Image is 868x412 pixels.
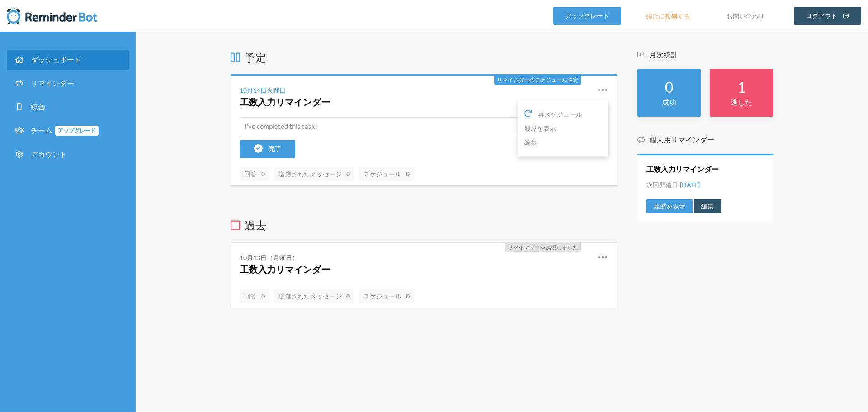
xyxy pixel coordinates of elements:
font: スケジュール [363,292,401,300]
font: 過去 [245,218,266,232]
input: I've completed this task! [240,117,608,135]
font: 月次統計 [649,50,678,59]
font: 送信されたメッセージ [278,292,342,300]
a: 工数入力リマインダー [240,264,330,275]
a: 再スケジュール [524,107,601,121]
font: 0 [346,292,350,300]
a: スケジュール0 [359,289,414,303]
font: 送信されたメッセージ [278,170,342,178]
font: 編集 [701,203,714,210]
font: 成功 [662,98,676,106]
font: ダッシュボード [31,55,81,64]
font: 工数入力リマインダー [646,165,719,173]
font: 1 [737,78,746,96]
font: お問い合わせ [726,12,764,20]
font: 回答 [244,292,257,300]
font: 次回開催日: [646,181,680,189]
a: お問い合わせ [715,7,776,25]
a: 統合に投票する [635,7,702,25]
a: 回答0 [240,167,269,181]
font: 再スケジュール [538,110,582,118]
font: 統合 [31,102,45,111]
a: ダッシュボード [7,50,129,70]
font: リマインダーを無視しました [508,244,578,251]
font: 履歴を表示 [654,203,685,210]
a: 統合 [7,97,129,117]
a: スケジュール0 [359,167,414,181]
a: 編集 [694,199,721,213]
button: 完了 [240,140,295,158]
font: 統合に投票する [646,12,690,20]
a: 履歴を表示 [524,121,601,135]
font: 10月13日（月曜日） [240,254,298,261]
font: 0 [665,78,674,96]
a: 送信されたメッセージ0 [274,289,354,303]
font: アップグレード [565,12,609,20]
font: アカウント [31,150,67,158]
font: チーム [31,126,52,134]
font: 0 [406,292,410,300]
font: 0 [406,170,410,178]
font: ログアウト [806,12,837,20]
a: 編集 [524,135,601,149]
font: 0 [346,170,350,178]
font: 編集 [524,138,537,146]
font: 予定 [245,51,266,64]
font: スケジュール [363,170,401,178]
font: 0 [261,170,265,178]
a: チームアップグレード [7,120,129,141]
a: アップグレード [553,7,621,25]
font: リマインダー [31,79,74,87]
a: 履歴を表示 [646,199,693,213]
font: 10月14日火曜日 [240,86,286,94]
font: 回答 [244,170,257,178]
a: ログアウト [794,7,862,25]
font: [DATE] [680,181,700,189]
font: 個人用リマインダー [649,135,714,144]
font: 完了 [269,145,281,152]
font: リマインダーのスケジュール設定 [497,76,578,83]
a: 工数入力リマインダー [240,96,330,107]
a: 送信されたメッセージ0 [274,167,354,181]
a: 回答0 [240,289,269,303]
img: リマインダーボット [7,7,97,25]
font: 0 [261,292,265,300]
a: 工数入力リマインダー [646,164,719,174]
a: リマインダー [7,73,129,93]
font: 逃した [731,98,752,106]
font: 履歴を表示 [524,124,556,132]
a: アカウント [7,144,129,164]
font: アップグレード [58,127,96,134]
